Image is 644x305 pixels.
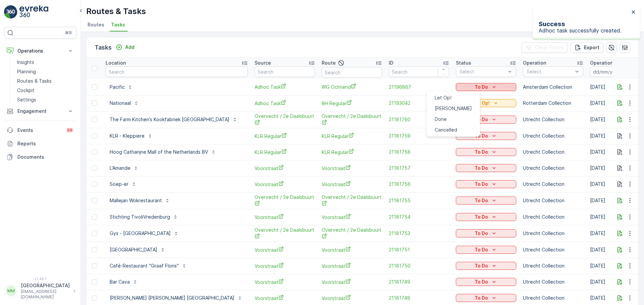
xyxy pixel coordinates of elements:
[255,279,315,286] span: Voorstraat
[456,99,516,107] button: Let Op!
[255,60,271,66] p: Source
[456,116,516,124] button: To Do
[435,116,447,123] span: Done
[322,194,382,208] a: Overvecht / 2e Daalsbuurt
[4,150,76,164] a: Documents
[106,228,183,239] button: Gys - [GEOGRAPHIC_DATA]
[92,133,97,139] div: Toggle Row Selected
[92,279,97,285] div: Toggle Row Selected
[14,76,76,86] a: Routes & Tasks
[475,262,488,269] p: To Do
[106,147,220,157] button: Hoog Catharijne Mall of the Netherlands BV
[389,133,449,139] a: 21181759
[106,179,141,189] button: Soep-er
[255,262,315,270] a: Voorstraat
[4,124,76,137] a: Events99
[520,79,587,95] td: Amsterdam Collection
[389,100,449,106] a: 21193042
[389,60,393,66] p: ID
[322,227,382,240] span: Overvecht / 2e Daalsbuurt
[255,133,315,140] a: KLR Regular
[456,213,516,221] button: To Do
[255,149,315,156] a: KLR Regular
[322,113,382,127] span: Overvecht / 2e Daalsbuurt
[475,116,488,123] p: To Do
[456,164,516,172] button: To Do
[67,128,72,133] p: 99
[539,20,629,27] h3: Success
[571,42,603,53] button: Export
[65,30,72,35] p: ⌘B
[110,84,125,90] p: Pacific
[17,48,63,54] p: Operations
[17,87,35,94] p: Cockpit
[322,165,382,172] a: Voorstraat
[456,294,516,302] button: To Do
[322,279,382,286] a: Voorstraat
[520,144,587,160] td: Utrecht Collection
[4,282,76,300] button: MM[GEOGRAPHIC_DATA][EMAIL_ADDRESS][DOMAIN_NAME]
[86,6,146,17] p: Routes & Tasks
[255,214,315,221] a: Voorstraat
[389,116,449,123] a: 21181760
[110,165,130,171] p: L'Amande
[520,258,587,274] td: Utrecht Collection
[475,246,488,253] p: To Do
[17,154,74,160] p: Documents
[322,83,382,90] span: WG Ochtend
[95,43,112,52] p: Tasks
[527,68,573,75] p: Select
[106,260,191,271] button: Café-Restaurant "Graaf Floris"
[590,60,626,66] p: Operation Date
[520,128,587,144] td: Utrecht Collection
[475,181,488,187] p: To Do
[92,181,97,187] div: Toggle Row Selected
[322,181,382,188] a: Voorstraat
[456,197,516,205] button: To Do
[520,176,587,192] td: Utrecht Collection
[106,98,143,108] button: Nationaal
[389,246,449,253] a: 21181751
[110,262,179,269] p: Café-Restaurant "Graaf Floris"
[520,111,587,128] td: Utrecht Collection
[110,181,128,187] p: Soep-er
[255,181,315,188] a: Voorstraat
[110,230,171,237] p: Gys - [GEOGRAPHIC_DATA]
[475,197,488,204] p: To Do
[255,100,315,107] a: Adhoc Task
[435,94,451,101] span: Let Op!
[19,5,48,19] img: logo_light-DOdMpM7g.png
[590,66,636,77] input: dd/mm/yyyy
[106,66,248,77] input: Search
[389,66,449,77] input: Search
[521,42,568,53] button: Clear Filters
[322,262,382,270] a: Voorstraat
[389,262,449,269] span: 21181750
[456,132,516,140] button: To Do
[4,277,76,281] span: v 1.48.1
[389,165,449,171] span: 21181757
[255,194,315,208] span: Overvecht / 2e Daalsbuurt
[17,108,63,115] p: Engagement
[389,149,449,155] a: 21181758
[631,9,636,16] button: close
[17,59,34,66] p: Insights
[322,100,382,107] a: BH Regular
[17,96,36,103] p: Settings
[456,229,516,237] button: To Do
[92,117,97,122] div: Toggle Row Selected
[322,214,382,221] a: Voorstraat
[389,214,449,220] a: 21181754
[322,246,382,253] span: Voorstraat
[255,83,315,90] a: Adhoc Task
[520,225,587,242] td: Utrecht Collection
[17,78,52,84] p: Routes & Tasks
[106,212,182,222] button: Stichting TivoliVredenburg
[255,113,315,127] a: Overvecht / 2e Daalsbuurt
